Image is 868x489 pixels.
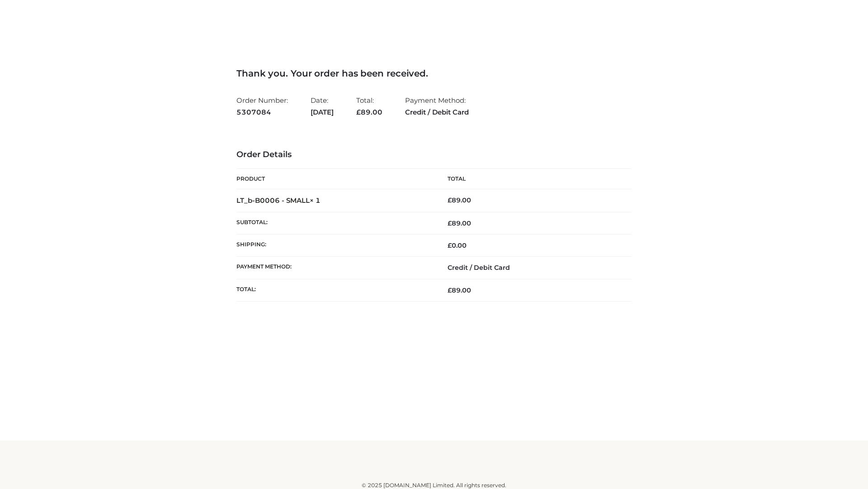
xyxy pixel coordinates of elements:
strong: [DATE] [311,106,334,118]
strong: LT_b-B0006 - SMALL [236,196,321,205]
span: £ [448,241,452,249]
h3: Order Details [236,150,632,160]
th: Product [236,169,434,189]
td: Credit / Debit Card [434,257,632,279]
strong: 5307084 [236,106,288,118]
th: Total [434,169,632,189]
h3: Thank you. Your order has been received. [236,68,632,79]
th: Payment method: [236,257,434,279]
span: 89.00 [448,219,471,227]
span: £ [448,219,452,227]
li: Payment Method: [405,92,469,120]
th: Subtotal: [236,212,434,234]
bdi: 89.00 [448,196,471,204]
li: Date: [311,92,334,120]
th: Shipping: [236,235,434,257]
span: £ [448,196,452,204]
li: Order Number: [236,92,288,120]
span: 89.00 [356,108,382,116]
strong: × 1 [310,196,321,205]
span: £ [356,108,361,116]
strong: Credit / Debit Card [405,106,469,118]
th: Total: [236,279,434,301]
span: £ [448,286,452,294]
bdi: 0.00 [448,241,467,249]
li: Total: [356,92,382,120]
span: 89.00 [448,286,471,294]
